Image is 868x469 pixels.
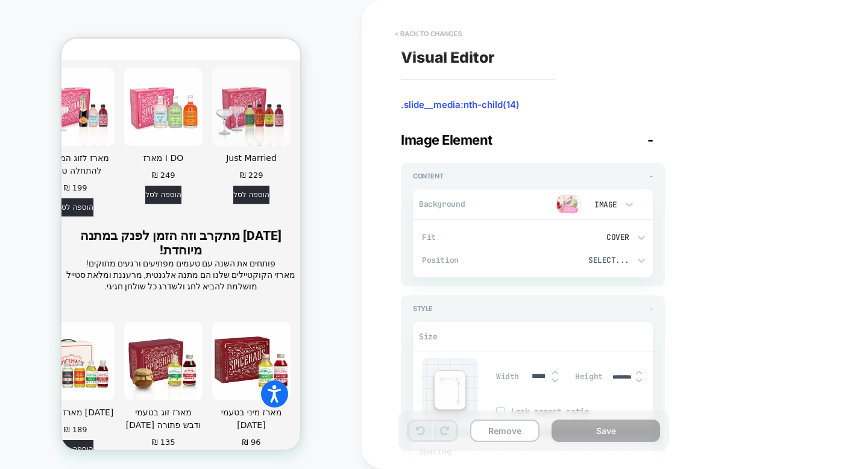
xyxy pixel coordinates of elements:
[549,232,630,242] div: Cover
[63,283,141,362] img: מארז זוג בטעמי ראש השנה ודבש פתורה
[63,113,141,165] a: מארז I DO
[422,255,538,265] span: Position
[84,147,119,165] span: Add to cart
[401,132,492,148] span: Image Element
[552,370,558,375] img: up
[422,232,538,242] span: Fit
[5,231,234,253] span: מארזי הקוקטיילים שלנו הם מתנה אלגנטית, מרעננת ומלאת סטייל מושלמת להביא לחג ולשדרג כל שולחן חגיגי.
[496,371,519,382] span: Width
[90,132,113,141] div: ‏249 ‏₪
[552,420,660,442] button: Save
[470,420,539,442] button: Remove
[63,113,141,126] div: מארז I DO
[19,190,220,219] strong: [DATE] מתקרב וזה הזמן לפנק במתנה מיוחדת!
[592,200,617,210] div: Image
[650,304,653,313] span: -
[151,368,229,432] a: מארז מיני בטעמי ראש השנה
[575,371,603,382] span: Height
[549,255,630,265] div: Select...
[178,132,201,141] div: ‏229 ‏₪
[413,172,443,180] span: Content
[389,24,468,43] button: < Back to changes
[151,29,229,107] img: Just Married
[419,447,451,457] span: Spacing
[2,386,25,395] div: ‏189 ‏₪
[90,399,113,408] div: ‏135 ‏₪
[419,199,473,209] span: Background
[181,399,200,408] div: ‏96 ‏₪
[636,378,642,383] img: down
[552,378,558,383] img: down
[63,29,141,107] img: מארז I DO
[151,113,229,165] a: Just Married
[419,332,437,342] span: Size
[650,172,653,180] span: -
[647,132,653,148] span: -
[63,368,141,393] div: מארז זוג בטעמי [DATE] ודבש פתורה
[636,370,642,375] img: up
[63,368,141,432] a: מארז זוג בטעמי ראש השנה ודבש פתורה
[151,113,229,126] div: Just Married
[413,304,433,313] span: Style
[511,406,653,417] span: Lock aspect ratio
[25,220,214,230] span: פותחים את השנה עם טעמים מפתיעים ורגעים מתוקים!
[151,283,229,362] img: מארז מיני בטעמי ראש השנה
[151,368,229,393] div: מארז מיני בטעמי [DATE]
[439,375,462,406] img: edit
[172,147,207,165] span: Add to cart
[556,195,580,213] img: preview
[2,145,25,154] div: ‏199 ‏₪
[401,99,665,111] span: .slide__media:nth-child(14)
